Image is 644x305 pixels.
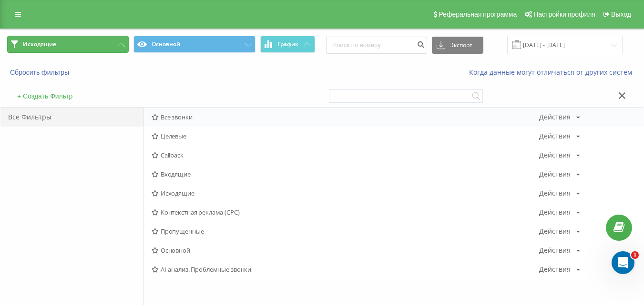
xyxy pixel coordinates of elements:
span: Исходящие [23,40,56,48]
div: Действия [539,152,571,158]
button: Сбросить фильтры [7,68,74,77]
div: Все Фильтры [0,108,143,127]
div: Действия [539,228,571,235]
a: Когда данные могут отличаться от других систем [469,68,637,77]
span: Выход [611,10,631,18]
div: Действия [539,171,571,177]
span: 1 [631,251,639,259]
span: Callback [152,152,539,158]
span: Контекстная реклама (CPC) [152,209,539,216]
div: Действия [539,114,571,120]
span: Исходящие [152,190,539,197]
button: Экспорт [432,37,483,54]
div: Действия [539,209,571,216]
span: Входящие [152,171,539,177]
span: Настройки профиля [533,10,595,18]
div: Действия [539,247,571,254]
span: Основной [152,247,539,254]
div: Действия [539,190,571,197]
span: Все звонки [152,114,539,120]
iframe: Intercom live chat [612,251,634,274]
span: Целевые [152,133,539,139]
div: Действия [539,266,571,273]
input: Поиск по номеру [326,37,427,54]
button: Закрыть [615,91,629,101]
span: График [277,41,298,48]
button: + Создать Фильтр [14,92,75,100]
span: Пропущенные [152,228,539,235]
button: Основной [133,36,255,53]
span: AI-анализ. Проблемные звонки [152,266,539,273]
div: Действия [539,133,571,139]
button: График [260,36,315,53]
button: Исходящие [7,36,129,53]
span: Реферальная программа [439,10,517,18]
